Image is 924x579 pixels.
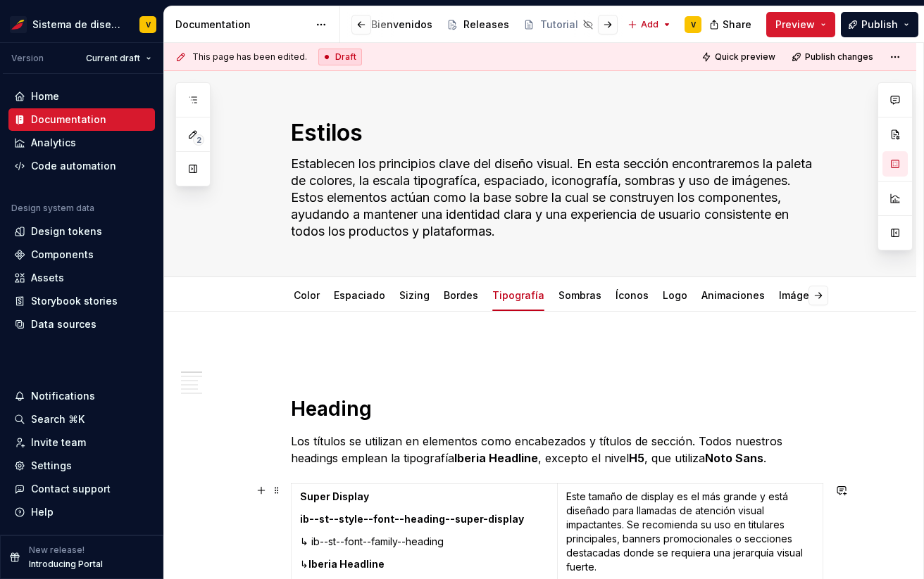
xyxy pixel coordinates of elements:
div: Data sources [31,317,96,331]
button: Preview [766,12,835,37]
div: V [691,19,696,30]
a: Bordes [444,289,478,301]
div: Components [31,248,94,262]
div: Analytics [31,136,76,150]
a: Sombras [558,289,601,301]
span: Share [723,18,751,32]
div: Espaciado [328,280,391,310]
button: Help [8,501,155,523]
p: Los títulos se utilizan en elementos como encabezados y títulos de sección. Todos nuestros headin... [291,433,823,466]
a: Design tokens [8,220,155,243]
button: Contact support [8,478,155,500]
div: Sizing [394,280,435,310]
strong: Noto Sans [705,451,763,465]
div: Imágenes [773,280,833,310]
div: Sombras [553,280,607,310]
span: Publish [861,18,898,32]
a: Data sources [8,313,155,336]
a: Code automation [8,155,155,177]
p: ↳ [300,557,549,571]
div: Documentation [175,18,308,32]
p: New release! [29,545,85,556]
button: Publish [841,12,918,37]
div: Tipografía [487,280,550,310]
a: Storybook stories [8,290,155,312]
div: Contact support [31,482,111,496]
div: Settings [31,459,72,473]
div: Page tree [349,11,620,39]
a: Imágenes [779,289,828,301]
a: Sizing [399,289,430,301]
span: Publish changes [805,51,873,63]
button: Publish changes [787,47,880,67]
a: Invite team [8,431,155,454]
img: 55604660-494d-44a9-beb2-692398e9940a.png [10,16,27,33]
div: Sistema de diseño Iberia [32,18,123,32]
div: Storybook stories [31,294,118,308]
div: Search ⌘K [31,412,85,426]
div: Code automation [31,159,116,173]
div: Documentation [31,113,106,127]
a: Components [8,243,155,266]
span: Quick preview [715,51,775,63]
a: Assets [8,267,155,289]
button: Sistema de diseño IberiaV [3,9,161,39]
div: Notifications [31,389,95,403]
div: Assets [31,271,64,285]
div: Design system data [11,203,94,214]
span: Draft [335,51,356,63]
a: Documentation [8,108,155,131]
a: Color [294,289,320,301]
div: Tutorial [540,18,578,32]
div: V [146,19,151,30]
span: Preview [775,18,815,32]
a: Analytics [8,132,155,154]
div: Color [288,280,325,310]
a: Settings [8,454,155,477]
a: Releases [441,13,515,36]
textarea: Estilos [288,116,820,150]
span: 2 [193,134,204,146]
p: Este tamaño de display es el más grande y está diseñado para llamadas de atención visual impactan... [566,490,815,574]
button: Notifications [8,385,155,407]
strong: Iberia Headline [308,558,385,570]
strong: Super Display [300,490,369,502]
span: Current draft [86,53,140,64]
button: Search ⌘K [8,408,155,431]
div: Help [31,505,54,519]
div: Íconos [610,280,654,310]
div: Animaciones [696,280,770,310]
textarea: Establecen los principios clave del diseño visual. En esta sección encontraremos la paleta de col... [288,153,820,243]
a: Tipografía [492,289,544,301]
div: Version [11,53,44,64]
button: Quick preview [697,47,782,67]
a: Animaciones [701,289,765,301]
button: Add [623,15,676,34]
div: Design tokens [31,224,102,238]
div: Bienvenidos [371,18,432,32]
a: Home [8,85,155,108]
strong: ib--st--style--font--heading--super-display [300,513,524,525]
button: Share [702,12,761,37]
strong: Iberia Headline [454,451,538,465]
p: Introducing Portal [29,559,103,570]
span: Add [641,19,658,30]
button: Current draft [80,49,158,68]
div: Bordes [438,280,484,310]
div: Home [31,89,59,103]
span: This page has been edited. [192,51,307,63]
div: Releases [463,18,509,32]
div: Invite team [31,435,86,450]
a: Tutorial [518,13,599,36]
a: Íconos [616,289,649,301]
p: ↳ ib--st--font--family--heading [300,535,549,549]
a: Espaciado [334,289,385,301]
div: Logo [657,280,693,310]
h1: Heading [291,396,823,421]
a: Logo [663,289,687,301]
strong: H5 [629,451,644,465]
